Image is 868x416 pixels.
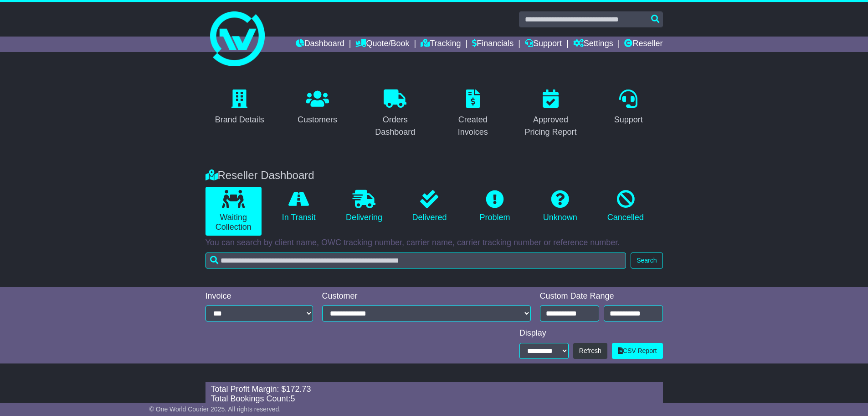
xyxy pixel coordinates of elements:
p: You can search by client name, OWC tracking number, carrier name, carrier tracking number or refe... [205,238,663,248]
a: Approved Pricing Report [516,86,585,142]
a: Created Invoices [439,86,508,142]
a: Cancelled [597,187,653,226]
a: Unknown [532,187,588,226]
a: Quote/Book [355,37,409,52]
button: Refresh [573,343,607,359]
a: Dashboard [296,37,344,52]
span: 5 [291,394,295,403]
span: © One World Courier 2025. All rights reserved. [149,405,281,413]
a: Reseller [624,37,663,52]
div: Total Bookings Count: [211,394,657,404]
a: Problem [467,187,523,226]
div: Invoice [205,291,313,301]
a: Financials [472,37,514,52]
div: Orders Dashboard [367,114,424,138]
div: Created Invoices [445,114,502,138]
a: Delivered [401,187,457,226]
div: Customer [322,291,531,301]
div: Customers [298,114,337,126]
a: Delivering [336,187,392,226]
div: Display [519,328,663,338]
a: Settings [573,37,613,52]
a: CSV Report [612,343,663,359]
span: 172.73 [286,384,311,394]
a: Customers [292,86,343,129]
div: Approved Pricing Report [522,114,579,138]
div: Custom Date Range [540,291,663,301]
a: Support [608,86,649,129]
div: Brand Details [215,114,264,126]
button: Search [631,253,663,269]
div: Reseller Dashboard [201,169,668,182]
div: Support [614,114,643,126]
a: Waiting Collection [205,187,262,236]
div: Total Profit Margin: $ [211,384,657,395]
a: Brand Details [209,86,270,129]
a: Orders Dashboard [361,86,430,142]
a: Tracking [421,37,461,52]
a: In Transit [271,187,327,226]
a: Support [525,37,562,52]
